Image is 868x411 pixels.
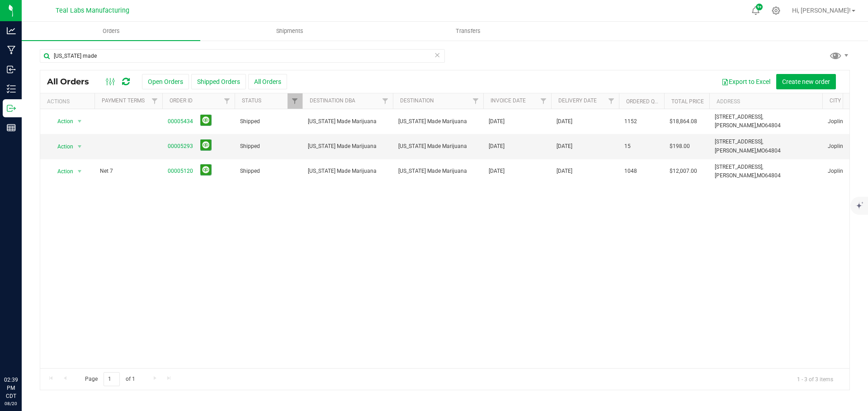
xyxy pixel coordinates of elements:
[443,27,493,35] span: Transfers
[220,93,235,109] a: Filter
[716,74,776,89] button: Export to Excel
[434,49,440,61] span: Clear
[170,97,193,104] a: Order ID
[757,5,761,9] span: 9+
[248,74,287,89] button: All Orders
[7,26,16,35] inline-svg: Analytics
[40,49,445,63] input: Search Order ID, Destination, Customer PO...
[790,372,840,386] span: 1 - 3 of 3 items
[240,167,297,175] span: Shipped
[400,97,434,104] a: Destination
[90,27,132,35] span: Orders
[100,167,157,175] span: Net 7
[536,93,551,109] a: Filter
[379,22,557,41] a: Transfers
[671,98,704,105] a: Total Price
[74,115,85,128] span: select
[7,104,16,113] inline-svg: Outbound
[715,164,763,170] span: [STREET_ADDRESS],
[624,117,637,126] span: 1152
[624,142,631,151] span: 15
[9,339,36,366] iframe: Resource center
[27,337,38,348] iframe: Resource center unread badge
[715,139,763,145] span: [STREET_ADDRESS],
[168,117,193,126] a: 00005434
[757,122,765,129] span: MO
[308,167,387,175] span: [US_STATE] Made Marijuana
[168,142,193,151] a: 00005293
[792,7,851,14] span: Hi, [PERSON_NAME]!
[77,372,142,386] span: Page of 1
[147,93,162,109] a: Filter
[776,74,836,89] button: Create new order
[102,97,145,104] a: Payment Terms
[670,117,697,126] span: $18,864.08
[489,167,505,175] span: [DATE]
[557,167,572,175] span: [DATE]
[715,172,757,179] span: [PERSON_NAME],
[468,93,483,109] a: Filter
[200,22,379,41] a: Shipments
[242,97,261,104] a: Status
[398,167,478,175] span: [US_STATE] Made Marijuana
[74,165,85,178] span: select
[604,93,619,109] a: Filter
[765,122,781,129] span: 64804
[830,97,841,104] a: City
[557,142,572,151] span: [DATE]
[7,46,16,55] inline-svg: Manufacturing
[491,97,526,104] a: Invoice Date
[4,400,18,407] p: 08/20
[489,142,505,151] span: [DATE]
[310,97,355,104] a: Destination DBA
[715,114,763,120] span: [STREET_ADDRESS],
[7,123,16,132] inline-svg: Reports
[264,27,316,35] span: Shipments
[757,172,765,179] span: MO
[49,115,74,128] span: Action
[398,142,478,151] span: [US_STATE] Made Marijuana
[308,117,387,126] span: [US_STATE] Made Marijuana
[49,165,74,178] span: Action
[288,93,302,109] a: Filter
[22,22,200,41] a: Orders
[49,140,74,153] span: Action
[378,93,393,109] a: Filter
[709,93,822,109] th: Address
[715,122,757,129] span: [PERSON_NAME],
[757,148,765,154] span: MO
[782,78,830,85] span: Create new order
[670,167,697,175] span: $12,007.00
[74,140,85,153] span: select
[770,6,782,15] div: Manage settings
[168,167,193,175] a: 00005120
[398,117,478,126] span: [US_STATE] Made Marijuana
[489,117,505,126] span: [DATE]
[4,376,18,400] p: 02:39 PM CDT
[240,117,297,126] span: Shipped
[7,84,16,93] inline-svg: Inventory
[715,148,757,154] span: [PERSON_NAME],
[47,77,98,87] span: All Orders
[191,74,246,89] button: Shipped Orders
[557,117,572,126] span: [DATE]
[56,7,129,14] span: Teal Labs Manufacturing
[240,142,297,151] span: Shipped
[104,372,120,386] input: 1
[47,98,91,105] div: Actions
[624,167,637,175] span: 1048
[308,142,387,151] span: [US_STATE] Made Marijuana
[670,142,690,151] span: $198.00
[765,172,781,179] span: 64804
[142,74,189,89] button: Open Orders
[765,148,781,154] span: 64804
[7,65,16,74] inline-svg: Inbound
[626,98,661,105] a: Ordered qty
[558,97,597,104] a: Delivery Date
